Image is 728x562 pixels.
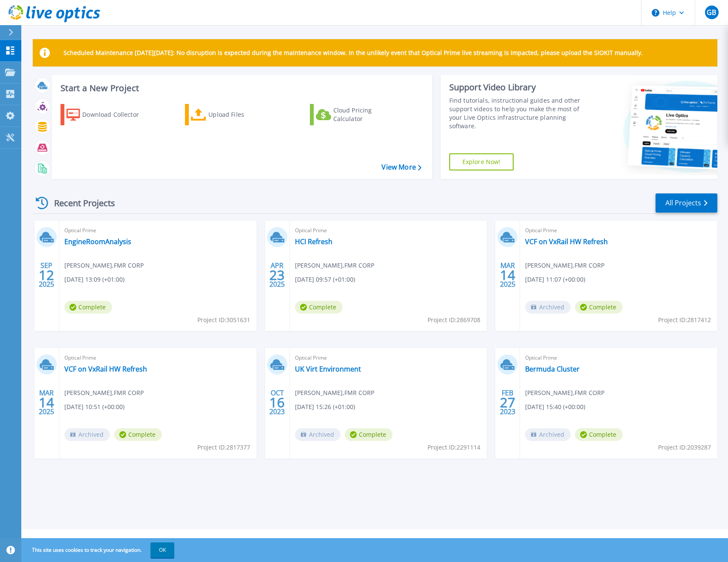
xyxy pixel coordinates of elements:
[525,402,585,412] span: [DATE] 15:40 (+00:00)
[64,261,144,270] span: [PERSON_NAME] , FMR CORP
[64,428,110,441] span: Archived
[269,387,285,418] div: OCT 2023
[269,259,285,291] div: APR 2025
[449,153,514,170] a: Explore Now!
[525,226,712,235] span: Optical Prime
[64,275,124,284] span: [DATE] 13:09 (+01:00)
[61,104,156,125] a: Download Collector
[33,193,127,213] div: Recent Projects
[150,542,174,558] button: OK
[61,84,421,93] h3: Start a New Project
[114,428,162,441] span: Complete
[500,399,515,406] span: 27
[197,315,250,325] span: Project ID: 3051631
[449,96,589,130] div: Find tutorials, instructional guides and other support videos to help you make the most of your L...
[525,261,604,270] span: [PERSON_NAME] , FMR CORP
[64,49,643,56] p: Scheduled Maintenance [DATE][DATE]: No disruption is expected during the maintenance window. In t...
[39,399,54,406] span: 14
[64,237,131,246] a: EngineRoomAnalysis
[269,271,285,279] span: 23
[39,271,54,279] span: 12
[208,106,277,123] div: Upload Files
[295,365,361,373] a: UK Virt Environment
[525,365,580,373] a: Bermuda Cluster
[500,387,516,418] div: FEB 2023
[64,353,251,363] span: Optical Prime
[658,443,711,452] span: Project ID: 2039287
[345,428,393,441] span: Complete
[525,353,712,363] span: Optical Prime
[197,443,250,452] span: Project ID: 2817377
[38,387,55,418] div: MAR 2025
[295,353,482,363] span: Optical Prime
[64,388,144,398] span: [PERSON_NAME] , FMR CORP
[658,315,711,325] span: Project ID: 2817412
[64,226,251,235] span: Optical Prime
[295,428,341,441] span: Archived
[525,301,571,314] span: Archived
[575,301,623,314] span: Complete
[82,106,150,123] div: Download Collector
[64,402,124,412] span: [DATE] 10:51 (+00:00)
[449,82,589,93] div: Support Video Library
[295,388,374,398] span: [PERSON_NAME] , FMR CORP
[525,428,571,441] span: Archived
[310,104,405,125] a: Cloud Pricing Calculator
[525,237,608,246] a: VCF on VxRail HW Refresh
[295,301,343,314] span: Complete
[707,9,716,16] span: GB
[500,259,516,291] div: MAR 2025
[575,428,623,441] span: Complete
[525,275,585,284] span: [DATE] 11:07 (+00:00)
[656,193,717,213] a: All Projects
[295,261,374,270] span: [PERSON_NAME] , FMR CORP
[381,163,421,171] a: View More
[64,365,147,373] a: VCF on VxRail HW Refresh
[428,315,480,325] span: Project ID: 2869708
[295,402,355,412] span: [DATE] 15:26 (+01:00)
[500,271,515,279] span: 14
[23,542,174,558] span: This site uses cookies to track your navigation.
[185,104,280,125] a: Upload Files
[295,226,482,235] span: Optical Prime
[333,106,402,123] div: Cloud Pricing Calculator
[38,259,55,291] div: SEP 2025
[428,443,480,452] span: Project ID: 2291114
[64,301,112,314] span: Complete
[295,237,332,246] a: HCI Refresh
[269,399,285,406] span: 16
[525,388,604,398] span: [PERSON_NAME] , FMR CORP
[295,275,355,284] span: [DATE] 09:57 (+01:00)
